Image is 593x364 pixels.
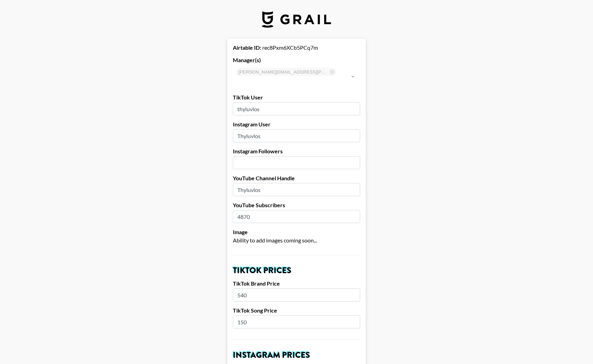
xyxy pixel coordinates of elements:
label: TikTok User [233,94,360,101]
label: Manager(s) [233,57,360,64]
label: Instagram Followers [233,148,360,155]
div: rec8Pxm6XCb5PCq7m [233,44,360,51]
img: Grail Talent Logo [262,11,331,28]
h2: Instagram Prices [233,351,360,359]
label: Image [233,229,360,236]
label: Instagram User [233,121,360,128]
h2: TikTok Prices [233,266,360,275]
label: YouTube Subscribers [233,202,360,209]
label: YouTube Channel Handle [233,175,360,182]
strong: Airtable ID: [233,44,261,51]
span: Ability to add images coming soon... [233,237,317,243]
label: TikTok Brand Price [233,280,360,287]
label: TikTok Song Price [233,307,360,314]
